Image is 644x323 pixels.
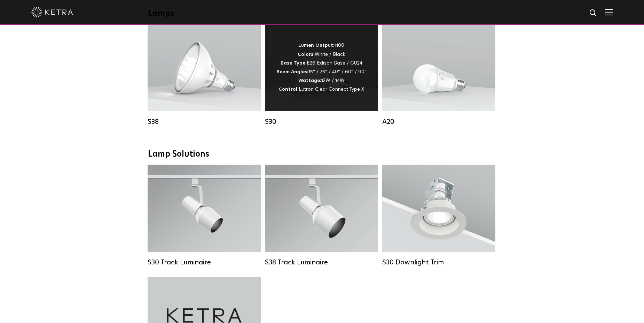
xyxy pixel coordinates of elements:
div: S30 [265,118,378,126]
a: S38 Lumen Output:1100Colors:White / BlackBase Type:E26 Edison Base / GU24Beam Angles:10° / 25° / ... [148,24,261,126]
strong: Base Type: [281,61,307,66]
strong: Lumen Output: [298,43,335,48]
strong: Wattage: [298,78,321,83]
a: S30 Track Luminaire Lumen Output:1100Colors:White / BlackBeam Angles:15° / 25° / 40° / 60° / 90°W... [148,165,261,266]
div: 1100 White / Black E26 Edison Base / GU24 15° / 25° / 40° / 60° / 90° 12W / 14W [276,41,367,94]
span: Lutron Clear Connect Type X [299,87,364,92]
div: Lamp Solutions [148,149,496,159]
a: S30 Lumen Output:1100Colors:White / BlackBase Type:E26 Edison Base / GU24Beam Angles:15° / 25° / ... [265,24,378,126]
strong: Control: [278,87,299,92]
div: A20 [382,118,495,126]
img: Hamburger%20Nav.svg [605,9,613,15]
a: S38 Track Luminaire Lumen Output:1100Colors:White / BlackBeam Angles:10° / 25° / 40° / 60°Wattage... [265,165,378,266]
div: S38 [148,118,261,126]
img: ketra-logo-2019-white [31,7,73,17]
div: S30 Downlight Trim [382,258,495,266]
img: search icon [589,9,598,17]
div: S38 Track Luminaire [265,258,378,266]
a: A20 Lumen Output:600 / 800Colors:White / BlackBase Type:E26 Edison Base / GU24Beam Angles:Omni-Di... [382,24,495,126]
div: S30 Track Luminaire [148,258,261,266]
strong: Beam Angles: [276,69,308,74]
strong: Colors: [298,52,315,57]
a: S30 Downlight Trim S30 Downlight Trim [382,165,495,266]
